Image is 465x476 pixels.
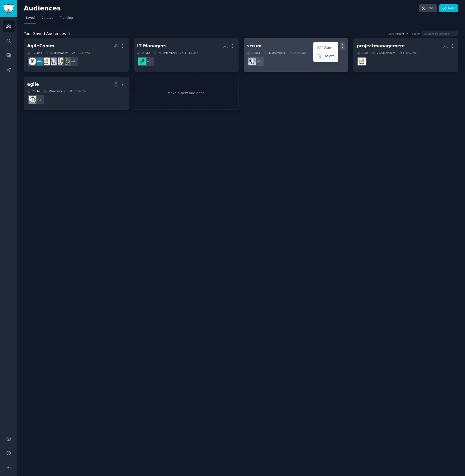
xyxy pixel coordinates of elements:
div: AgileComm [27,43,54,49]
span: Saved [25,16,35,20]
div: 1.34 % /mo [403,51,416,55]
img: agilecoach [29,96,36,103]
a: New [439,4,458,13]
a: projectmanagement1Sub202kMembers1.34% /moprojectmanagement [353,38,458,72]
div: 12 Sub s [27,51,42,55]
div: 202k Members [372,51,395,55]
div: Sort [389,32,394,35]
div: 3 Sub s [247,51,260,55]
button: Recent [395,32,408,35]
p: View [324,45,332,50]
a: agile2Subs79kMembers0.78% /mo+1agilecoach [24,77,129,110]
h2: Audiences [24,5,419,12]
div: IT Managers [137,43,166,49]
a: Info [419,4,437,13]
div: scrum [247,43,262,49]
a: Curated [40,14,55,24]
div: 2 Sub s [137,51,150,55]
span: 5 [68,31,70,36]
div: 47k Members [263,51,285,55]
div: 79k Members [43,89,65,93]
div: 1.49 % /mo [292,51,306,55]
img: agilecoaching [63,58,70,65]
img: ScaledAgile [35,58,43,65]
img: scrum [49,58,57,65]
img: managers [138,58,146,65]
a: Trending [58,14,75,24]
img: projectmanagement [358,58,366,65]
div: Search [412,32,421,35]
span: Trending [60,16,73,20]
div: projectmanagement [357,43,405,49]
input: Audience/Subreddit [422,31,458,36]
div: + 1 [34,94,44,105]
a: IT Managers2Subs240kMembers3.84% /mo+1managers [134,38,239,72]
div: + 1 [144,56,154,67]
div: + 6 [68,56,78,67]
a: View [314,43,337,53]
img: agilecoach [56,58,63,65]
div: 240k Members [153,51,177,55]
img: scrum [248,58,256,65]
span: Curated [42,16,53,20]
a: Make a new audience [134,77,239,110]
div: 0.78 % /mo [73,89,87,93]
div: 2 Sub s [27,89,40,93]
div: 1 Sub [357,51,368,55]
p: Delete [324,54,335,59]
div: 403k Members [45,51,68,55]
div: 1.64 % /mo [76,51,90,55]
img: jira [29,58,36,65]
img: projectmanagement [42,58,50,65]
div: agile [27,81,39,87]
a: Saved [24,14,36,24]
span: Recent [395,32,404,35]
img: GummySearch logo [3,4,14,13]
div: + 2 [254,56,264,67]
div: 3.84 % /mo [184,51,198,55]
a: AgileComm12Subs403kMembers1.64% /mo+6agilecoachingagilecoachscrumprojectmanagementScaledAgilejira [24,38,129,72]
span: Your Saved Audiences [24,31,66,37]
a: scrumViewDelete3Subs47kMembers1.49% /mo+2scrum [244,38,349,72]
